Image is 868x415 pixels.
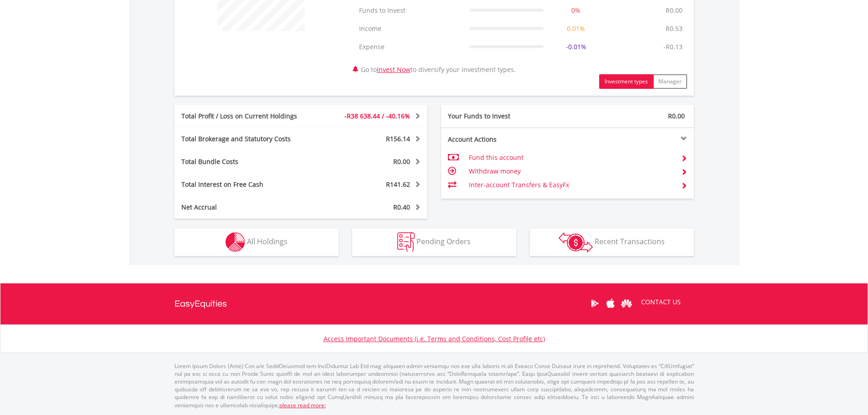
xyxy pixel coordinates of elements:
[548,1,604,20] td: 0%
[352,229,516,256] button: Pending Orders
[653,74,687,89] button: Manager
[279,401,326,409] a: please read more:
[175,362,694,409] p: Lorem Ipsum Dolors (Ame) Con a/e SeddOeiusmod tem InciDiduntut Lab Etd mag aliquaen admin veniamq...
[247,236,288,246] span: All Holdings
[393,157,410,166] span: R0.00
[175,229,339,256] button: All Holdings
[559,232,593,252] img: transactions-zar-wht.png
[661,1,687,20] td: R0.00
[386,180,410,189] span: R141.62
[587,289,603,318] a: Google Play
[619,289,635,318] a: Huawei
[344,112,410,120] span: -R38 638.44 / -40.16%
[226,232,245,252] img: holdings-wht.png
[354,38,465,56] td: Expense
[469,164,673,178] td: Withdraw money
[397,232,415,252] img: pending_instructions-wht.png
[386,134,410,143] span: R156.14
[469,178,673,192] td: Inter-account Transfers & EasyFx
[175,283,227,324] a: EasyEquities
[603,289,619,318] a: Apple
[354,1,465,20] td: Funds to Invest
[441,112,568,121] div: Your Funds to Invest
[635,289,687,315] a: CONTACT US
[441,135,568,144] div: Account Actions
[416,236,471,246] span: Pending Orders
[659,38,687,56] td: -R0.13
[548,38,604,56] td: -0.01%
[661,20,687,38] td: R0.53
[668,112,685,120] span: R0.00
[175,157,322,166] div: Total Bundle Costs
[469,151,673,164] td: Fund this account
[175,112,322,121] div: Total Profit / Loss on Current Holdings
[175,203,322,212] div: Net Accrual
[175,134,322,143] div: Total Brokerage and Statutory Costs
[175,180,322,189] div: Total Interest on Free Cash
[599,74,653,89] button: Investment types
[530,229,694,256] button: Recent Transactions
[393,203,410,211] span: R0.40
[595,236,665,246] span: Recent Transactions
[324,334,545,343] a: Access Important Documents (i.e. Terms and Conditions, Cost Profile etc)
[377,65,411,74] a: Invest Now
[548,20,604,38] td: 0.01%
[354,20,465,38] td: Income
